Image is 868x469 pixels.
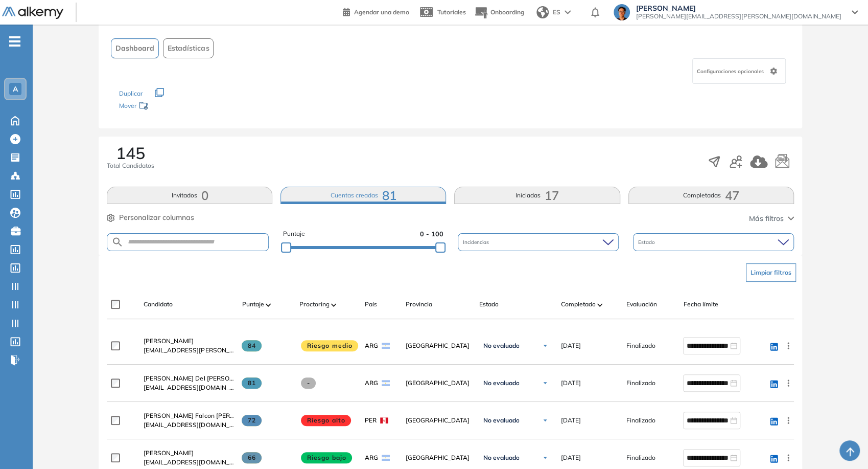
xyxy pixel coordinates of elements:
img: [missing "en.ARROW_ALT" translation] [266,303,271,306]
span: Finalizado [626,378,655,388]
button: Onboarding [474,2,524,24]
img: ARG [382,380,390,386]
span: Puntaje [283,229,305,239]
span: [PERSON_NAME][EMAIL_ADDRESS][PERSON_NAME][DOMAIN_NAME] [636,12,841,20]
span: No evaluado [483,342,519,350]
div: Incidencias [458,233,619,251]
button: Dashboard [111,38,159,58]
img: PER [380,417,388,423]
span: Estado [638,238,657,246]
span: 0 - 100 [420,229,443,239]
span: Provincia [405,300,432,309]
span: [EMAIL_ADDRESS][DOMAIN_NAME] [144,420,233,430]
div: Configuraciones opcionales [692,58,786,84]
i: - [9,40,20,42]
span: Candidato [144,300,173,309]
img: [missing "en.ARROW_ALT" translation] [331,303,336,306]
img: [missing "en.ARROW_ALT" translation] [597,303,602,306]
button: Personalizar columnas [107,212,194,223]
span: País [364,300,377,309]
span: [PERSON_NAME] [144,449,194,457]
span: [PERSON_NAME] [636,4,841,12]
span: A [13,85,18,93]
span: Personalizar columnas [119,212,194,223]
span: Riesgo bajo [301,452,352,463]
span: [DATE] [560,341,580,350]
span: Proctoring [299,300,329,309]
span: [GEOGRAPHIC_DATA] [405,416,471,425]
span: [DATE] [560,416,580,425]
button: Limpiar filtros [746,263,796,282]
img: Ícono de flecha [542,455,548,461]
span: Tutoriales [437,8,466,16]
img: Ícono de flecha [542,380,548,386]
button: Iniciadas17 [454,187,620,204]
span: [GEOGRAPHIC_DATA] [405,453,471,462]
span: ES [553,8,560,17]
div: Mover [119,97,221,116]
span: [EMAIL_ADDRESS][DOMAIN_NAME] [144,458,233,467]
span: 81 [242,377,262,389]
span: Finalizado [626,416,655,425]
span: Riesgo alto [301,415,351,426]
span: Agendar una demo [354,8,409,16]
span: [DATE] [560,453,580,462]
button: Estadísticas [163,38,214,58]
span: - [301,377,316,389]
span: Finalizado [626,453,655,462]
span: 145 [116,145,145,161]
span: 66 [242,452,262,463]
a: Agendar una demo [343,5,409,17]
img: arrow [565,10,571,14]
span: Configuraciones opcionales [697,68,766,75]
span: [PERSON_NAME] [144,337,194,345]
span: [EMAIL_ADDRESS][PERSON_NAME][DOMAIN_NAME] [144,346,233,355]
img: Logo [2,7,63,19]
span: ARG [364,453,378,462]
span: [PERSON_NAME] Del [PERSON_NAME] [144,374,256,382]
a: [PERSON_NAME] Del [PERSON_NAME] [144,374,233,383]
button: Más filtros [749,213,794,224]
span: Dashboard [115,43,154,54]
span: 72 [242,415,262,426]
a: [PERSON_NAME] Falcon [PERSON_NAME] [144,411,233,420]
span: Total Candidatos [107,161,154,170]
span: PER [364,416,376,425]
span: Estado [479,300,498,309]
span: Duplicar [119,90,143,97]
div: Estado [633,233,794,251]
img: ARG [382,455,390,461]
span: [GEOGRAPHIC_DATA] [405,341,471,350]
span: [PERSON_NAME] Falcon [PERSON_NAME] [144,412,266,419]
span: Puntaje [242,300,264,309]
span: [GEOGRAPHIC_DATA] [405,378,471,388]
span: No evaluado [483,416,519,425]
span: Finalizado [626,341,655,350]
span: Riesgo medio [301,340,358,351]
img: SEARCH_ALT [111,236,124,249]
span: 84 [242,340,262,351]
span: Evaluación [626,300,656,309]
span: Estadísticas [168,43,209,54]
span: Completado [560,300,595,309]
button: Cuentas creadas81 [280,187,446,204]
span: Onboarding [490,8,524,16]
span: No evaluado [483,379,519,387]
button: Completadas47 [628,187,794,204]
img: world [536,6,549,18]
img: Ícono de flecha [542,343,548,349]
a: [PERSON_NAME] [144,337,233,346]
img: Ícono de flecha [542,417,548,423]
span: ARG [364,341,378,350]
span: ARG [364,378,378,388]
span: [DATE] [560,378,580,388]
a: [PERSON_NAME] [144,449,233,458]
span: Fecha límite [683,300,718,309]
span: No evaluado [483,454,519,462]
button: Invitados0 [107,187,272,204]
span: Incidencias [463,238,491,246]
span: [EMAIL_ADDRESS][DOMAIN_NAME] [144,383,233,392]
span: Más filtros [749,213,784,224]
img: ARG [382,343,390,349]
